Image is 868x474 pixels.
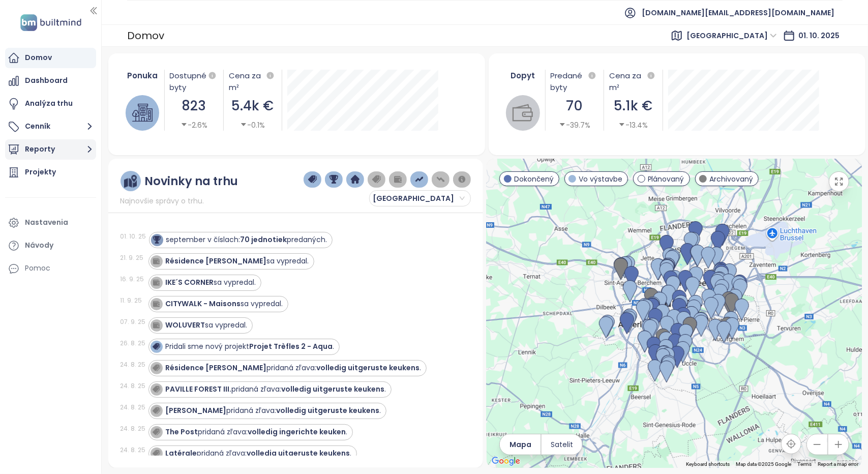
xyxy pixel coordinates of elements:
span: caret-down [618,121,625,128]
span: Vo výstavbe [579,173,622,185]
div: Domov [127,26,164,45]
img: price-decreases.png [436,175,445,184]
img: wallet-dark-grey.png [394,175,403,184]
div: pridaná zľava: . [166,363,422,373]
strong: Résidence [PERSON_NAME] [166,256,267,266]
strong: 70 jednotiek [241,234,287,245]
button: Keyboard shortcuts [686,461,730,468]
img: icon [153,321,160,329]
a: Návody [5,235,96,256]
img: price-increases.png [415,175,424,184]
button: Mapa [500,434,541,455]
div: Pridali sme nový projekt . [166,341,335,352]
div: 11. 9. 25 [121,296,146,305]
img: ruler [124,175,137,188]
strong: IKE´S CORNER [166,277,214,287]
img: information-circle.png [458,175,467,184]
div: 24. 8. 25 [121,381,146,391]
span: caret-down [240,121,247,128]
div: Pomoc [5,258,96,279]
div: 5.4k € [229,96,277,116]
div: -13.4% [618,120,648,131]
div: Dostupné byty [170,70,218,93]
img: icon [153,257,160,264]
strong: Résidence [PERSON_NAME] [166,363,267,373]
div: sa vypredal. [166,256,309,266]
div: Pomoc [25,262,50,275]
span: Najnovšie správy o trhu. [121,195,204,206]
div: -39.7% [559,120,590,131]
strong: Projet Trèfles 2 - Aqua [250,341,333,351]
div: sa vypredal. [166,277,256,288]
img: icon [153,364,160,371]
a: Report a map error [818,461,859,467]
div: Dashboard [25,74,68,87]
a: Terms (opens in new tab) [798,461,812,467]
span: [DOMAIN_NAME][EMAIL_ADDRESS][DOMAIN_NAME] [642,1,834,25]
div: 24. 8. 25 [121,424,146,433]
strong: volledig uitgeruste keukens [317,363,420,373]
div: Novinky na trhu [144,175,238,188]
div: Dopyt [506,70,540,81]
a: Domov [5,48,96,68]
img: icon [153,428,160,435]
div: pridaná zľava: . [166,384,386,395]
img: house [132,103,153,123]
button: Reporty [5,139,96,160]
strong: Latérale [166,448,197,458]
a: Projekty [5,162,96,183]
img: price-tag-dark-blue.png [308,175,317,184]
button: Satelit [542,434,582,455]
div: Ponuka [126,70,160,81]
img: icon [153,300,160,307]
div: Predané byty [551,70,599,93]
div: -2.6% [181,120,207,131]
strong: PAVILLE FOREST III. [166,384,232,394]
div: sa vypredal. [166,320,248,331]
a: Open this area in Google Maps (opens a new window) [489,455,523,468]
div: sa vypredal. [166,299,283,309]
div: Nastavenia [25,216,68,229]
a: Analýza trhu [5,94,96,114]
span: Plánovaný [648,173,684,185]
span: Mapa [510,439,531,450]
div: 21. 9. 25 [121,253,146,262]
div: 24. 8. 25 [121,403,146,412]
span: caret-down [181,121,188,128]
span: Map data ©2025 Google [736,461,792,467]
img: icon [153,450,160,457]
strong: The Post [166,427,198,437]
div: 24. 8. 25 [121,360,146,369]
img: icon [153,386,160,393]
img: Google [489,455,523,468]
button: Cenník [5,116,96,137]
div: pridaná zľava: . [166,405,381,416]
strong: volledig uitgeruste keukens [247,448,350,458]
div: Projekty [25,166,56,179]
img: wallet [513,103,533,123]
div: pridaná zľava: . [166,448,352,459]
div: 16. 9. 25 [121,275,146,284]
img: trophy-dark-blue.png [330,175,339,184]
div: Cena za m² [229,70,265,93]
strong: volledig ingerichte keuken [248,427,346,437]
div: 823 [170,96,218,116]
div: 5.1k € [609,96,657,116]
div: september v číslach: predaných. [166,234,327,245]
div: Návody [25,239,53,252]
span: Brussels [373,191,465,206]
div: Domov [25,51,52,64]
strong: volledig uitgeruste keukens [277,405,380,416]
span: Dokončený [514,173,554,185]
div: 70 [551,96,599,116]
a: Nastavenia [5,213,96,233]
div: 01. 10. 25 [121,232,146,241]
img: logo [17,12,84,33]
span: caret-down [559,121,566,128]
span: Satelit [551,439,573,450]
div: 07. 9. 25 [121,317,146,327]
strong: [PERSON_NAME] [166,405,227,416]
img: price-tag-grey.png [372,175,381,184]
div: Analýza trhu [25,97,73,110]
span: Brussels [686,28,777,43]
